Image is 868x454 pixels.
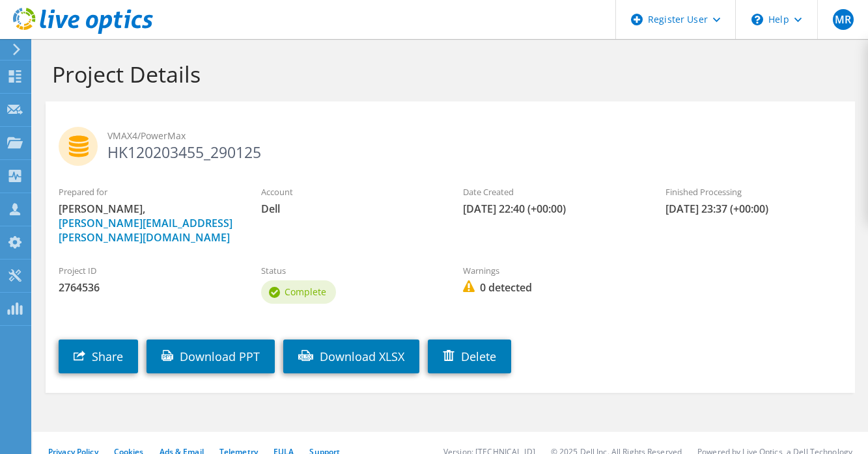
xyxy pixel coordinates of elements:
span: [DATE] 23:37 (+00:00) [665,202,842,216]
span: [PERSON_NAME], [59,202,235,245]
a: Delete [428,340,511,373]
label: Date Created [463,185,639,198]
span: 2764536 [59,280,235,295]
label: Finished Processing [665,185,842,198]
span: Complete [285,286,326,298]
a: Share [59,340,138,373]
svg: \n [751,14,763,25]
span: 0 detected [463,280,639,295]
label: Status [261,264,438,277]
span: Dell [261,202,438,216]
span: VMAX4/PowerMax [107,129,842,143]
label: Project ID [59,264,235,277]
label: Prepared for [59,185,235,198]
span: [DATE] 22:40 (+00:00) [463,202,639,216]
a: [PERSON_NAME][EMAIL_ADDRESS][PERSON_NAME][DOMAIN_NAME] [59,216,232,245]
label: Warnings [463,264,639,277]
span: MR [833,9,854,30]
a: Download XLSX [283,340,419,373]
a: Download PPT [147,340,275,373]
h2: HK120203455_290125 [59,127,842,159]
h1: Project Details [52,60,842,88]
label: Account [261,185,438,198]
